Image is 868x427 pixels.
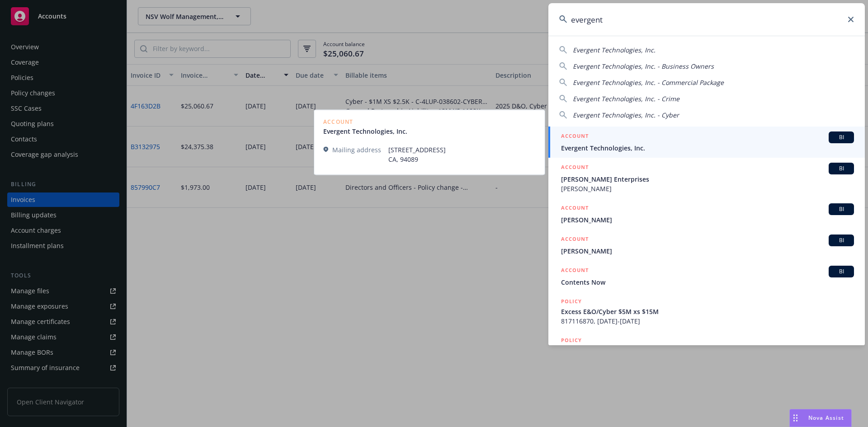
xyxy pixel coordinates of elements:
span: Evergent Technologies, Inc. - Crime [573,94,679,103]
h5: ACCOUNT [561,203,589,214]
a: ACCOUNTBIContents Now [548,261,865,292]
span: BI [832,267,850,276]
a: ACCOUNTBIEvergent Technologies, Inc. [548,127,865,158]
button: Nova Assist [789,409,852,427]
h5: POLICY [561,297,582,306]
span: Contents Now [561,277,854,287]
h5: ACCOUNT [561,163,589,174]
a: POLICYExcess E&O/Cyber $5M xs $15M817116870, [DATE]-[DATE] [548,292,865,331]
span: Evergent Technologies, Inc. [573,46,656,54]
a: ACCOUNTBI[PERSON_NAME] Enterprises[PERSON_NAME] [548,158,865,198]
span: Excess E&O/Cyber $5M xs $15M [561,307,854,316]
span: BI [832,236,850,244]
div: Drag to move [790,409,801,427]
h5: ACCOUNT [561,266,589,277]
span: [PERSON_NAME] [561,184,854,193]
a: ACCOUNTBI[PERSON_NAME] [548,198,865,230]
h5: POLICY [561,336,582,345]
span: [PERSON_NAME] [561,215,854,225]
span: BI [832,164,850,173]
span: [PERSON_NAME] Enterprises [561,174,854,184]
h5: ACCOUNT [561,131,589,142]
span: BI [832,133,850,141]
span: Nova Assist [808,414,844,422]
span: Evergent Technologies, Inc. - Commercial Package [573,78,724,87]
a: POLICY [548,331,865,370]
a: ACCOUNTBI[PERSON_NAME] [548,230,865,261]
span: BI [832,205,850,213]
span: Evergent Technologies, Inc. - Cyber [573,111,679,119]
span: [PERSON_NAME] [561,246,854,256]
span: Evergent Technologies, Inc. - Business Owners [573,62,714,70]
input: Search... [548,3,865,36]
h5: ACCOUNT [561,235,589,245]
span: Evergent Technologies, Inc. [561,143,854,153]
span: 817116870, [DATE]-[DATE] [561,316,854,326]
